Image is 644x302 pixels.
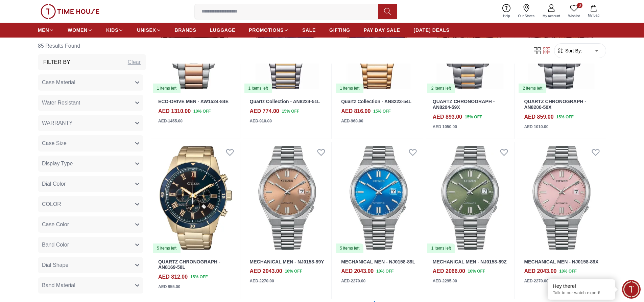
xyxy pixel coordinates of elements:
[38,176,143,192] button: Dial Color
[42,160,73,168] span: Display Type
[250,118,272,124] div: AED 910.00
[553,290,610,296] p: Talk to our watch expert!
[38,27,49,33] span: MEN
[250,267,282,275] h4: AED 2043.00
[175,27,196,33] span: BRANDS
[373,108,390,114] span: 15 % OFF
[38,257,143,273] button: Dial Shape
[414,27,450,33] span: [DATE] DEALS
[42,119,73,127] span: WARRANTY
[514,3,539,20] a: Our Stores
[158,259,220,270] a: QUARTZ CHRONOGRAPH - AN8169-58L
[249,24,289,36] a: PROMOTIONS
[106,27,118,33] span: KIDS
[336,84,363,93] div: 1 items left
[556,114,574,120] span: 15 % OFF
[38,24,54,36] a: MEN
[524,278,548,284] div: AED 2270.00
[341,259,415,264] a: MECHANICAL MEN - NJ0158-89L
[158,118,183,124] div: AED 1455.00
[137,27,156,33] span: UNISEX
[243,142,332,254] img: MECHANICAL MEN - NJ0158-89Y
[414,24,450,36] a: [DATE] DEALS
[584,3,603,19] button: My Bag
[158,99,229,104] a: ECO-DRIVE MEN - AW1524-84E
[42,139,67,147] span: Case Size
[38,277,143,294] button: Band Material
[38,135,143,152] button: Case Size
[41,4,99,19] img: ...
[524,99,586,110] a: QUARTZ CHRONOGRAPH - AN8200-50X
[38,216,143,233] button: Case Color
[42,281,75,289] span: Band Material
[364,27,400,33] span: PAY DAY SALE
[499,3,514,20] a: Help
[38,237,143,253] button: Band Color
[68,27,88,33] span: WOMEN
[577,3,582,8] span: 0
[524,124,548,130] div: AED 1010.00
[249,27,284,33] span: PROMOTIONS
[465,114,482,120] span: 15 % OFF
[336,243,363,253] div: 5 items left
[433,267,465,275] h4: AED 2066.00
[334,142,423,254] a: MECHANICAL MEN - NJ0158-89L5 items left
[244,84,272,93] div: 1 items left
[566,14,582,19] span: Wishlist
[285,268,302,274] span: 10 % OFF
[282,108,299,114] span: 15 % OFF
[38,95,143,111] button: Water Resistant
[585,13,602,18] span: My Bag
[329,24,350,36] a: GIFTING
[341,118,363,124] div: AED 960.00
[250,107,279,115] h4: AED 774.00
[250,278,274,284] div: AED 2270.00
[42,78,75,87] span: Case Material
[68,24,93,36] a: WOMEN
[43,58,70,66] h3: Filter By
[376,268,393,274] span: 10 % OFF
[38,196,143,212] button: COLOR
[42,261,68,269] span: Dial Shape
[42,220,69,229] span: Case Color
[341,267,374,275] h4: AED 2043.00
[38,156,143,172] button: Display Type
[38,74,143,91] button: Case Material
[158,107,191,115] h4: AED 1310.00
[151,142,240,254] img: QUARTZ CHRONOGRAPH - AN8169-58L
[302,24,316,36] a: SALE
[42,180,66,188] span: Dial Color
[433,113,462,121] h4: AED 893.00
[427,243,455,253] div: 1 items left
[42,241,69,249] span: Band Color
[38,38,146,54] h6: 85 Results Found
[517,142,606,254] img: MECHANICAL MEN - NJ0158-89X
[151,142,240,254] a: QUARTZ CHRONOGRAPH - AN8169-58L5 items left
[622,280,641,299] div: Chat Widget
[137,24,161,36] a: UNISEX
[427,84,455,93] div: 2 items left
[175,24,196,36] a: BRANDS
[341,99,411,104] a: Quartz Collection - AN8223-54L
[42,99,80,107] span: Water Resistant
[153,84,181,93] div: 1 items left
[364,24,400,36] a: PAY DAY SALE
[106,24,123,36] a: KIDS
[341,107,371,115] h4: AED 816.00
[524,113,553,121] h4: AED 859.00
[524,267,556,275] h4: AED 2043.00
[153,243,181,253] div: 5 items left
[564,3,584,20] a: 0Wishlist
[519,84,546,93] div: 2 items left
[210,24,236,36] a: LUGGAGE
[38,115,143,131] button: WARRANTY
[468,268,485,274] span: 10 % OFF
[341,278,365,284] div: AED 2270.00
[540,14,563,19] span: My Account
[250,259,324,264] a: MECHANICAL MEN - NJ0158-89Y
[433,278,457,284] div: AED 2295.00
[302,27,316,33] span: SALE
[516,14,537,19] span: Our Stores
[190,274,208,280] span: 15 % OFF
